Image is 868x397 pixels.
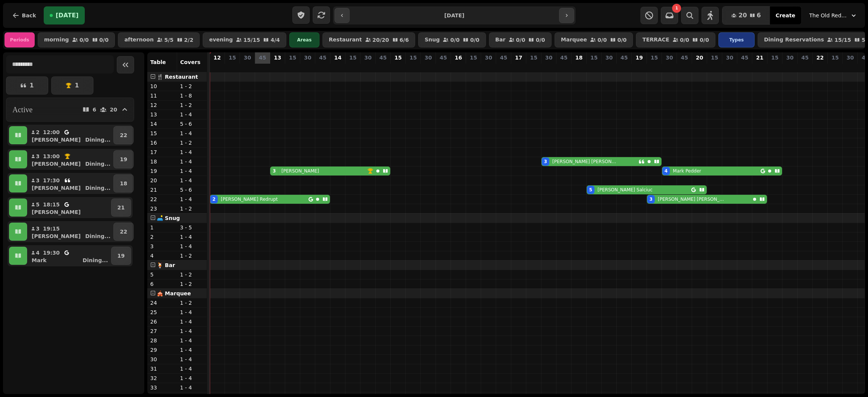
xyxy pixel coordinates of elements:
[304,54,311,61] p: 30
[150,299,174,307] p: 24
[83,257,108,264] p: Dining ...
[776,13,795,18] span: Create
[772,63,778,70] p: 0
[85,184,110,192] p: Dining ...
[561,37,587,43] p: Marquee
[150,280,174,288] p: 6
[642,37,669,43] p: TERRACE
[150,130,174,137] p: 15
[29,174,112,192] button: 317:30[PERSON_NAME]Dining...
[349,54,356,61] p: 15
[756,54,763,61] p: 21
[209,37,233,43] p: evening
[29,150,112,168] button: 313:00[PERSON_NAME]Dining...
[113,150,133,168] button: 19
[180,148,204,156] p: 1 - 4
[802,63,808,70] p: 0
[150,59,166,65] span: Table
[636,54,643,61] p: 19
[118,32,200,47] button: afternoon5/52/2
[545,54,552,61] p: 30
[320,63,326,70] p: 0
[757,63,763,70] p: 0
[621,63,627,70] p: 0
[43,225,60,232] p: 19:15
[591,63,597,70] p: 5
[575,54,582,61] p: 18
[260,63,266,70] p: 0
[673,168,701,174] p: Mark Pedder
[164,37,174,43] p: 5 / 5
[289,54,296,61] p: 15
[319,54,326,61] p: 45
[214,54,221,61] p: 12
[111,198,131,217] button: 21
[22,13,36,18] span: Back
[180,337,204,344] p: 1 - 4
[590,54,598,61] p: 15
[334,54,341,61] p: 14
[150,356,174,363] p: 30
[665,168,668,174] div: 4
[85,160,110,168] p: Dining ...
[150,337,174,344] p: 28
[93,107,96,112] p: 6
[29,247,110,265] button: 419:30MarkDining...
[816,54,824,61] p: 22
[35,225,40,232] p: 3
[365,63,371,70] p: 0
[636,32,715,47] button: TERRACE0/00/0
[495,37,506,43] p: Bar
[771,54,778,61] p: 15
[79,37,89,43] p: 0 / 0
[150,205,174,212] p: 23
[450,37,460,43] p: 0 / 0
[180,186,204,194] p: 5 - 6
[180,158,204,165] p: 1 - 4
[606,63,612,70] p: 0
[290,63,296,70] p: 0
[75,82,79,89] p: 1
[43,128,60,136] p: 12:00
[6,76,48,95] button: 1
[32,208,81,216] p: [PERSON_NAME]
[757,12,761,18] span: 6
[113,174,133,192] button: 18
[6,98,134,122] button: Active620
[515,54,522,61] p: 17
[150,374,174,382] p: 32
[56,12,79,18] span: [DATE]
[229,63,235,70] p: 0
[180,252,204,260] p: 1 - 2
[180,130,204,137] p: 1 - 4
[150,233,174,241] p: 2
[43,201,60,208] p: 18:15
[847,63,853,70] p: 0
[32,232,81,240] p: [PERSON_NAME]
[636,63,642,70] p: 0
[180,59,200,65] span: Covers
[471,63,477,70] p: 0
[12,104,32,115] h2: Active
[440,54,447,61] p: 45
[32,136,81,144] p: [PERSON_NAME]
[658,196,727,202] p: [PERSON_NAME] [PERSON_NAME]
[455,54,462,61] p: 16
[180,82,204,90] p: 1 - 2
[99,37,109,43] p: 0 / 0
[329,37,362,43] p: Restaurant
[43,249,60,257] p: 19:30
[742,63,748,70] p: 0
[32,257,47,264] p: Mark
[110,107,117,112] p: 20
[150,271,174,278] p: 5
[180,346,204,354] p: 1 - 4
[722,6,770,24] button: 206
[832,63,838,70] p: 0
[29,223,112,241] button: 319:15[PERSON_NAME]Dining...
[43,153,60,160] p: 13:00
[150,195,174,203] p: 22
[180,195,204,203] p: 1 - 4
[700,37,709,43] p: 0 / 0
[470,54,477,61] p: 15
